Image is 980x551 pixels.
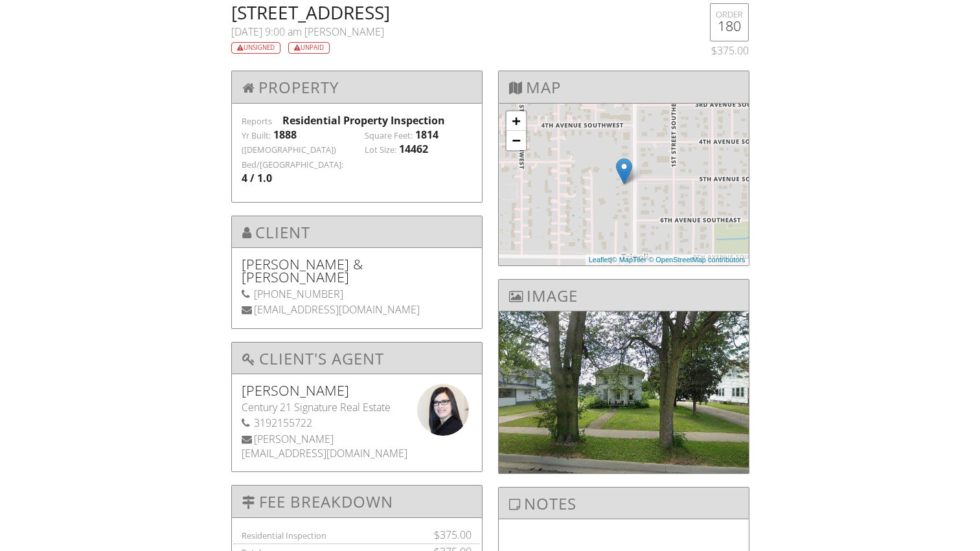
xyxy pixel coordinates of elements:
[589,256,610,264] a: Leaflet
[242,302,472,317] div: [EMAIL_ADDRESS][DOMAIN_NAME]
[242,115,272,127] label: Reports
[232,71,482,103] h3: Property
[716,19,743,32] h5: 180
[242,144,336,156] label: ([DEMOGRAPHIC_DATA])
[242,384,472,397] h5: [PERSON_NAME]
[282,113,472,128] div: Residential Property Inspection
[242,258,472,284] h5: [PERSON_NAME] & [PERSON_NAME]
[232,486,482,517] h3: Fee Breakdown
[242,400,472,414] div: Century 21 Signature Real Estate
[405,528,472,542] div: $375.00
[365,144,396,156] label: Lot Size:
[648,256,745,264] a: © OpenStreetMap contributors
[716,9,743,19] div: ORDER
[365,130,413,142] label: Square Feet:
[273,128,297,142] div: 1888
[499,280,749,311] h3: Image
[231,25,302,39] span: [DATE] 9:00 am
[242,416,472,430] div: 3192155722
[232,343,482,374] h3: Client's Agent
[415,128,439,142] div: 1814
[231,42,280,54] div: Unsigned
[304,25,384,39] span: [PERSON_NAME]
[242,432,472,461] div: [PERSON_NAME][EMAIL_ADDRESS][DOMAIN_NAME]
[242,159,343,171] label: Bed/[GEOGRAPHIC_DATA]:
[399,142,428,156] div: 14462
[507,111,526,131] a: Zoom in
[231,3,661,21] h2: [STREET_ADDRESS]
[507,131,526,150] a: Zoom out
[242,130,271,142] label: Yr Built:
[612,256,647,264] a: © MapTiler
[232,216,482,248] h3: Client
[676,43,749,58] div: $375.00
[499,71,749,103] h3: Map
[242,171,272,185] div: 4 / 1.0
[242,530,326,541] label: Residential Inspection
[586,254,749,265] div: |
[499,488,749,519] h3: Notes
[242,287,472,301] div: [PHONE_NUMBER]
[417,384,469,436] img: jpeg
[288,42,330,54] div: Unpaid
